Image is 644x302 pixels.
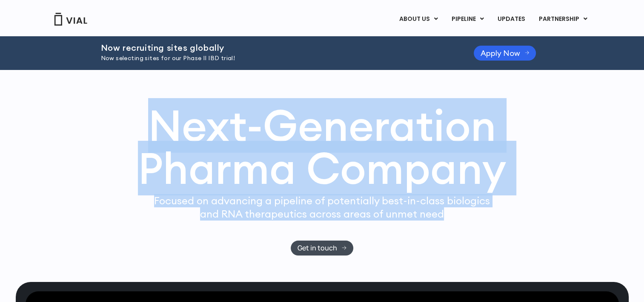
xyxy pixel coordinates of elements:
[54,13,88,26] img: Vial Logo
[490,12,531,26] a: UPDATES
[101,54,452,63] p: Now selecting sites for our Phase II IBD trial!
[138,104,507,190] h1: Next-Generation Pharma Company
[474,46,536,61] a: Apply Now
[481,50,520,56] span: Apply Now
[532,12,594,26] a: PARTNERSHIPMenu Toggle
[298,245,337,251] span: Get in touch
[101,43,452,52] h2: Now recruiting sites globally
[444,12,490,26] a: PIPELINEMenu Toggle
[392,12,444,26] a: ABOUT USMenu Toggle
[151,194,494,221] p: Focused on advancing a pipeline of potentially best-in-class biologics and RNA therapeutics acros...
[291,241,353,256] a: Get in touch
